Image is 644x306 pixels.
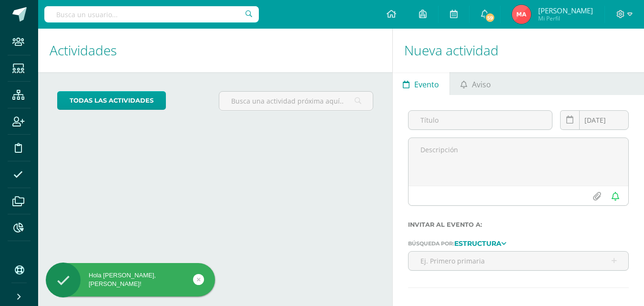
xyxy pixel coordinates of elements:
input: Ej. Primero primaria [409,252,628,270]
input: Busca una actividad próxima aquí... [219,92,372,110]
span: Aviso [472,73,491,96]
strong: Estructura [454,239,501,248]
label: Invitar al evento a: [408,221,629,228]
input: Busca un usuario... [44,6,259,22]
h1: Nueva actividad [404,29,633,72]
span: Mi Perfil [538,14,593,22]
span: [PERSON_NAME] [538,6,593,15]
span: 59 [485,12,495,23]
input: Título [409,111,552,129]
div: Hola [PERSON_NAME], [PERSON_NAME]! [46,271,215,288]
input: Fecha de entrega [561,111,628,129]
a: Aviso [450,72,501,95]
span: Búsqueda por: [408,240,454,247]
h1: Actividades [50,29,381,72]
a: Evento [393,72,450,95]
a: Estructura [454,240,506,246]
img: 8d3d044f6c5e0d360e86203a217bbd6d.png [512,5,531,24]
span: Evento [414,73,439,96]
a: todas las Actividades [57,91,166,110]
